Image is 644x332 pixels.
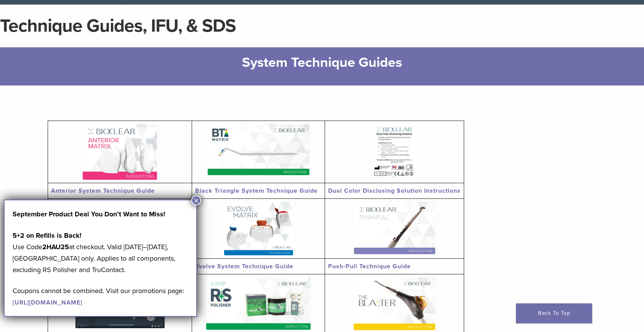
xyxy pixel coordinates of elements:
[113,53,531,72] h2: System Technique Guides
[191,195,201,205] button: Close
[51,187,155,195] a: Anterior System Technique Guide
[42,243,69,251] strong: 2HAU25
[13,231,82,240] strong: 5+2 on Refills is Back!
[328,187,461,195] a: Dual Color Disclosing Solution Instructions
[13,299,82,306] a: [URL][DOMAIN_NAME]
[13,210,165,218] strong: September Product Deal You Don’t Want to Miss!
[516,303,592,323] a: Back To Top
[13,230,188,276] p: Use Code at checkout. Valid [DATE]–[DATE], [GEOGRAPHIC_DATA] only. Applies to all components, exc...
[328,263,411,270] a: Push-Pull Technique Guide
[195,187,318,195] a: Black Triangle System Technique Guide
[195,263,293,270] a: Evolve System Technique Guide
[13,285,188,308] p: Coupons cannot be combined. Visit our promotions page:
